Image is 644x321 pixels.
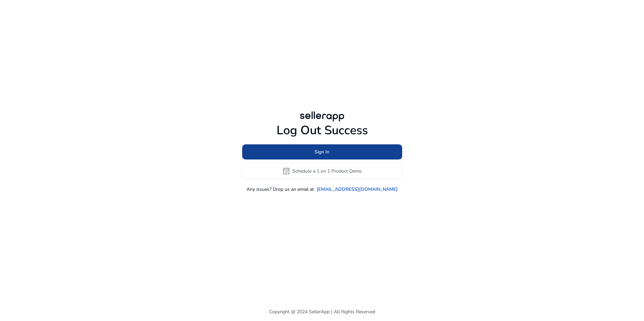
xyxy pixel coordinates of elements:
button: event_availableSchedule a 1 on 1 Product Demo [242,163,402,179]
p: Any issues? Drop us an email at [247,186,314,193]
h1: Log Out Success [242,123,402,138]
span: event_available [282,167,290,175]
button: Sign In [242,144,402,159]
span: Sign In [315,148,329,155]
a: [EMAIL_ADDRESS][DOMAIN_NAME] [317,186,398,193]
